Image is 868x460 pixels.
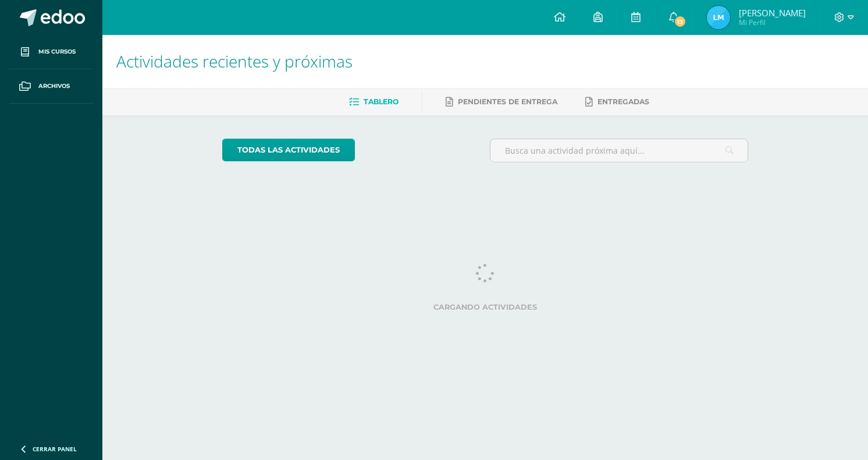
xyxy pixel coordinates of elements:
span: Archivos [38,82,70,91]
label: Cargando actividades [222,303,749,312]
span: Entregadas [597,97,649,106]
a: Archivos [9,69,93,104]
span: Cerrar panel [33,445,77,453]
input: Busca una actividad próxima aquí... [490,139,748,162]
span: Tablero [364,97,399,106]
a: Mis cursos [9,35,93,69]
span: Actividades recientes y próximas [116,50,353,72]
span: Pendientes de entrega [458,97,557,106]
span: 13 [674,15,686,28]
span: Mis cursos [38,47,76,56]
img: 13e167b436658a64b7bee1edab498e83.png [707,6,730,29]
span: [PERSON_NAME] [739,7,806,19]
a: Pendientes de entrega [446,93,557,111]
a: Entregadas [585,93,649,111]
a: todas las Actividades [222,139,355,161]
span: Mi Perfil [739,17,806,27]
a: Tablero [349,93,399,111]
